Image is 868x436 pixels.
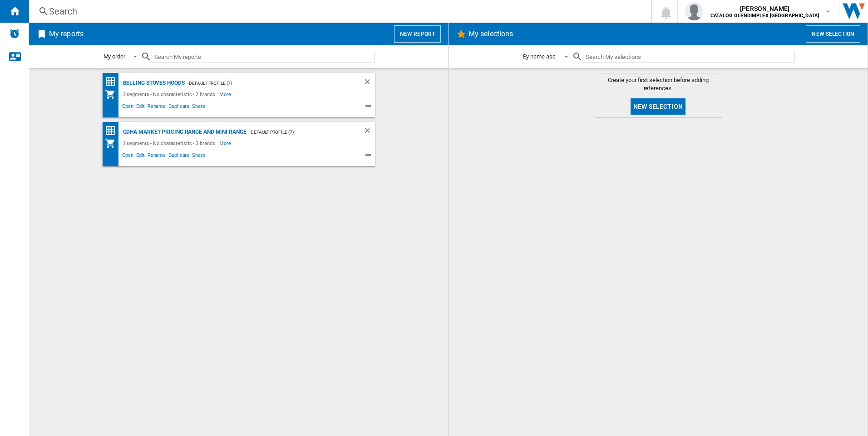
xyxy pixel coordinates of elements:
[219,138,232,149] span: More
[105,125,121,136] div: Price Matrix
[806,25,860,43] button: New selection
[394,25,441,43] button: New report
[710,4,819,13] span: [PERSON_NAME]
[146,151,167,162] span: Rename
[121,102,135,113] span: Open
[9,28,20,39] img: alerts-logo.svg
[523,53,557,60] div: By name asc.
[631,98,686,115] button: New selection
[685,2,703,20] img: profile.jpg
[105,89,121,100] div: My Assortment
[104,53,125,60] div: My order
[185,78,345,89] div: - Default profile (7)
[121,78,185,89] div: Belling Stoves Hoods
[219,89,232,100] span: More
[595,76,722,92] span: Create your first selection before adding references.
[467,25,515,43] h2: My selections
[363,126,375,138] div: Delete
[167,102,191,113] span: Duplicate
[146,102,167,113] span: Rename
[135,151,146,162] span: Edit
[49,5,627,18] div: Search
[247,126,345,138] div: - Default profile (7)
[105,138,121,149] div: My Assortment
[121,126,247,138] div: GDHA Market Pricing Range and Mini Range
[47,25,85,43] h2: My reports
[191,151,207,162] span: Share
[363,78,375,89] div: Delete
[121,138,220,149] div: 2 segments - No characteristic - 3 brands
[167,151,191,162] span: Duplicate
[121,89,220,100] div: 2 segments - No characteristic - 2 brands
[105,76,121,87] div: Price Matrix
[710,13,819,19] b: CATALOG GLENDIMPLEX [GEOGRAPHIC_DATA]
[191,102,207,113] span: Share
[583,51,794,63] input: Search My selections
[135,102,146,113] span: Edit
[121,151,135,162] span: Open
[152,51,375,63] input: Search My reports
